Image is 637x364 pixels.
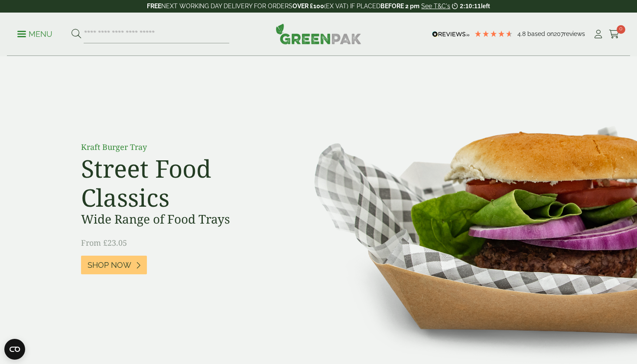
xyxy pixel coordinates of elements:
[81,256,147,274] a: Shop Now
[147,3,161,10] strong: FREE
[81,141,276,153] p: Kraft Burger Tray
[617,25,625,34] span: 0
[88,260,131,270] span: Shop Now
[276,23,361,44] img: GreenPak Supplies
[81,212,276,227] h3: Wide Range of Food Trays
[554,30,564,37] span: 207
[432,31,470,37] img: REVIEWS.io
[593,30,604,39] i: My Account
[4,339,25,360] button: Open CMP widget
[481,3,490,10] span: left
[380,3,419,10] strong: BEFORE 2 pm
[81,237,127,248] span: From £23.05
[527,30,554,37] span: Based on
[609,28,620,41] a: 0
[564,30,585,37] span: reviews
[517,30,527,37] span: 4.8
[81,154,276,212] h2: Street Food Classics
[17,29,52,38] a: Menu
[17,29,52,39] p: Menu
[421,3,450,10] a: See T&C's
[460,3,481,10] span: 2:10:11
[474,30,513,38] div: 4.79 Stars
[609,30,620,39] i: Cart
[292,3,324,10] strong: OVER £100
